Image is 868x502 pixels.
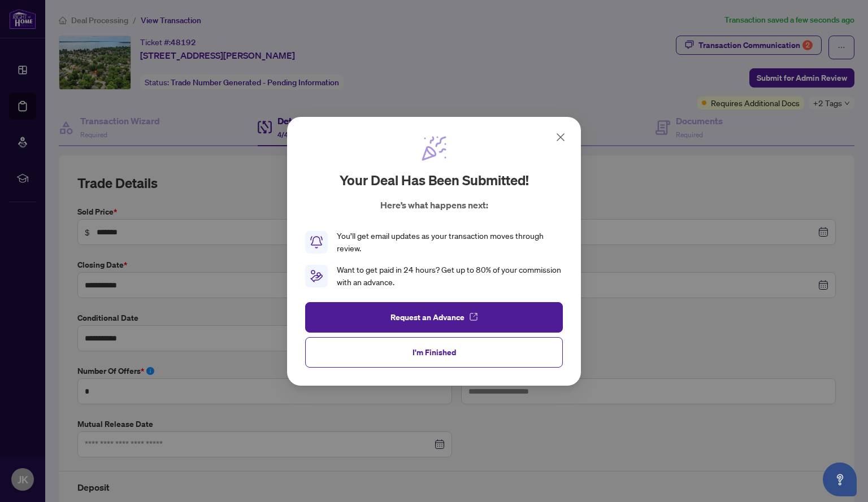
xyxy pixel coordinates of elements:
[380,198,488,212] p: Here’s what happens next:
[305,337,563,367] button: I'm Finished
[390,308,465,326] span: Request an Advance
[337,264,563,289] div: Want to get paid in 24 hours? Get up to 80% of your commission with an advance.
[337,230,563,255] div: You’ll get email updates as your transaction moves through review.
[823,462,857,496] button: Open asap
[413,343,456,361] span: I'm Finished
[305,302,563,332] button: Request an Advance
[340,171,529,189] h2: Your deal has been submitted!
